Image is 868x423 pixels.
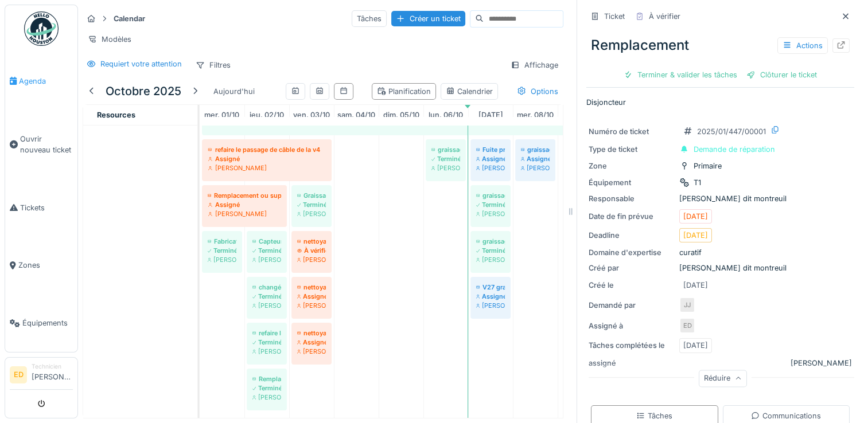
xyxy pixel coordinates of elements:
div: [PERSON_NAME] [208,209,281,218]
div: Fuite produit [476,145,505,154]
li: [PERSON_NAME] [32,362,73,387]
h5: octobre 2025 [106,84,181,98]
div: Zone [589,160,675,171]
a: 1 octobre 2025 [201,107,242,123]
div: Terminé [208,246,236,255]
div: [PERSON_NAME] [297,301,326,310]
div: Deadline [589,230,675,241]
div: Assigné [521,154,550,163]
div: Tâches [352,10,387,27]
div: Équipement [589,177,675,188]
a: Agenda [5,52,77,110]
div: Planification [377,86,431,97]
div: nettoyage et rangement atelier [297,237,326,246]
div: Filtres [190,57,236,73]
div: Terminé [252,383,281,393]
a: 3 octobre 2025 [290,107,333,123]
div: Assigné [208,200,281,209]
div: Responsable [589,193,675,204]
div: Assigné [476,154,505,163]
div: Remplacement [252,374,281,383]
div: Type de ticket [589,144,675,155]
p: Disjoncteur [586,97,854,108]
div: [PERSON_NAME] [476,163,505,173]
div: Aujourd'hui [209,84,259,99]
div: graissage scp15 [431,145,460,154]
div: [PERSON_NAME] [521,163,550,173]
div: Réduire [699,370,747,387]
div: Assigné [476,292,505,301]
div: Terminé [476,200,505,209]
div: Terminé [252,338,281,347]
div: Primaire [694,160,722,171]
a: 8 octobre 2025 [514,107,556,123]
div: Demande de réparation [694,144,775,155]
span: Tickets [20,202,73,213]
a: Équipements [5,294,77,352]
div: Tâches complétées le [589,340,675,351]
div: [PERSON_NAME] dit montreuil [589,263,852,273]
div: Assigné à [589,320,675,331]
div: Domaine d'expertise [589,247,675,258]
div: [PERSON_NAME] [297,209,326,218]
div: Assigné [297,338,326,347]
div: curatif [589,247,852,258]
div: ED [679,318,695,334]
div: [DATE] [683,211,708,222]
span: Zones [18,260,73,271]
span: Ouvrir nouveau ticket [20,134,73,155]
div: assigné [589,358,675,369]
a: ED Technicien[PERSON_NAME] [10,362,73,390]
div: Demandé par [589,300,675,311]
div: [DATE] [683,340,708,351]
div: [PERSON_NAME] [791,358,852,369]
a: 7 octobre 2025 [476,107,506,123]
div: [PERSON_NAME] [297,347,326,356]
div: [PERSON_NAME] [297,255,326,264]
div: refaire le chemin de cable au pied du t 14 [252,328,281,338]
div: V27 graisseur déporté [476,283,505,292]
div: Clôturer le ticket [742,67,822,83]
div: [PERSON_NAME] [476,209,505,218]
div: Graissage scp15 [297,191,326,200]
div: graissage SCP15 [476,237,505,246]
div: À vérifier [649,11,680,22]
div: Terminé [476,246,505,255]
a: 9 octobre 2025 [560,107,600,123]
div: Terminer & valider les tâches [619,67,742,83]
div: [PERSON_NAME] [252,255,281,264]
div: Terminé [431,154,460,163]
div: changée le capteur de rotation el 24 par un aimante [252,283,281,292]
div: Remplacement ou suppression d’un câble [208,191,281,200]
div: [PERSON_NAME] [208,163,326,173]
div: Options [512,83,563,100]
div: Tâches [636,410,672,421]
div: Requiert votre attention [100,58,182,69]
div: [DATE] [683,230,708,241]
div: Assigné [208,154,326,163]
div: Assigné [297,292,326,301]
a: 4 octobre 2025 [334,107,378,123]
div: Créé par [589,263,675,273]
div: nettoyages [297,283,326,292]
a: 2 octobre 2025 [247,107,287,123]
a: 6 octobre 2025 [426,107,466,123]
div: Créé le [589,280,675,291]
div: graissage CR12 [476,191,505,200]
div: Fabrication d'une boite pour ranger les lunettes et bouchons d'oreilles [208,237,236,246]
li: ED [10,366,27,383]
div: [PERSON_NAME] dit montreuil [589,193,852,204]
div: Modèles [83,31,137,48]
div: Affichage [505,57,563,73]
a: Tickets [5,179,77,237]
div: Terminé [297,200,326,209]
div: Créer un ticket [391,11,465,26]
div: Capteur rotation [MEDICAL_DATA] [252,237,281,246]
div: Calendrier [446,86,493,97]
div: Numéro de ticket [589,126,675,137]
a: 5 octobre 2025 [380,107,422,123]
a: Ouvrir nouveau ticket [5,110,77,179]
div: Communications [751,410,821,421]
div: [PERSON_NAME] [208,255,236,264]
span: Resources [97,111,135,119]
